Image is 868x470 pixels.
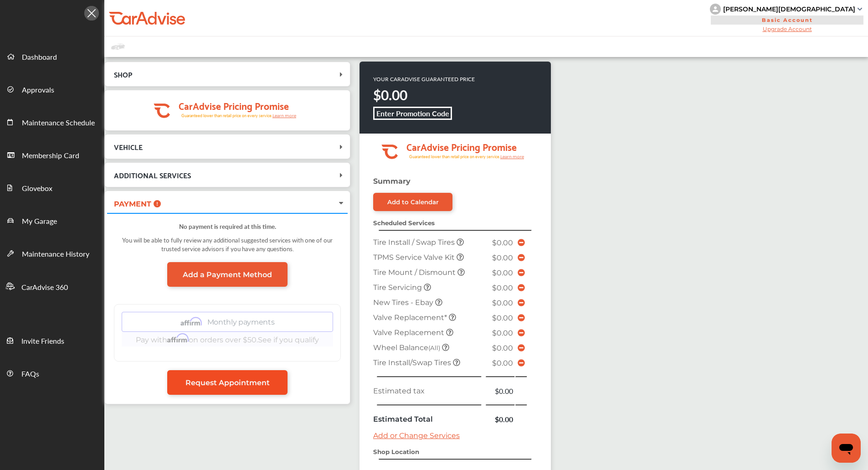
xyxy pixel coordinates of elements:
[84,6,99,21] img: Icon.5fd9dcc7.svg
[272,113,297,118] tspan: Learn more
[373,448,419,455] strong: Shop Location
[22,84,54,96] span: Approvals
[373,219,435,227] strong: Scheduled Services
[492,314,513,322] span: $0.00
[409,154,500,160] tspan: Guaranteed lower than retail price on every service.
[21,336,64,347] span: Invite Friends
[373,85,407,104] strong: $0.00
[22,52,57,63] span: Dashboard
[0,40,104,72] a: Dashboard
[376,108,449,119] b: Enter Promotion Code
[406,138,517,155] tspan: CarAdvise Pricing Promise
[711,15,863,25] span: Basic Account
[710,4,721,15] img: knH8PDtVvWoAbQRylUukY18CTiRevjo20fAtgn5MLBQj4uumYvk2MzTtcAIzfGAtb1XOLVMAvhLuqoNAbL4reqehy0jehNKdM...
[0,237,104,269] a: Maintenance History
[492,299,513,307] span: $0.00
[832,434,861,463] iframe: Button to launch messaging window
[858,8,862,10] img: sCxJUJ+qAmfqhQGDUl18vwLg4ZYJ6CxN7XmbOMBAAAAAElFTkSuQmCC
[373,298,435,307] span: New Tires - Ebay
[114,68,132,80] span: SHOP
[492,238,513,247] span: $0.00
[373,193,452,211] a: Add to Calendar
[373,431,460,440] a: Add or Change Services
[373,253,457,262] span: TPMS Service Valve Kit
[0,171,104,204] a: Glovebox
[492,344,513,352] span: $0.00
[114,200,151,208] span: PAYMENT
[22,150,79,162] span: Membership Card
[373,358,453,367] span: Tire Install/Swap Tires
[0,138,104,171] a: Membership Card
[373,343,442,352] span: Wheel Balance
[181,113,272,119] tspan: Guaranteed lower than retail price on every service.
[167,370,288,395] a: Request Appointment
[373,238,457,247] span: Tire Install / Swap Tires
[183,270,272,279] span: Add a Payment Method
[373,313,449,322] span: Valve Replacement*
[373,75,475,83] p: YOUR CARADVISE GUARANTEED PRICE
[492,253,513,262] span: $0.00
[485,412,516,427] td: $0.00
[22,117,95,129] span: Maintenance Schedule
[0,204,104,237] a: My Garage
[0,72,104,105] a: Approvals
[492,359,513,367] span: $0.00
[179,222,276,231] strong: No payment is required at this time.
[114,140,143,153] span: VEHICLE
[723,5,855,13] div: [PERSON_NAME][DEMOGRAPHIC_DATA]
[373,328,446,337] span: Valve Replacement
[492,329,513,337] span: $0.00
[22,183,52,195] span: Glovebox
[373,177,411,186] strong: Summary
[22,216,57,227] span: My Garage
[492,284,513,292] span: $0.00
[21,282,68,294] span: CarAdvise 360
[167,262,288,287] a: Add a Payment Method
[114,169,191,181] span: ADDITIONAL SERVICES
[185,378,270,387] span: Request Appointment
[371,412,485,427] td: Estimated Total
[492,269,513,277] span: $0.00
[387,198,439,206] div: Add to Calendar
[21,368,39,380] span: FAQs
[0,105,104,138] a: Maintenance Schedule
[373,268,457,277] span: Tire Mount / Dismount
[22,248,89,260] span: Maintenance History
[710,26,864,32] span: Upgrade Account
[500,154,524,159] tspan: Learn more
[114,231,341,262] div: You will be able to fully review any additional suggested services with one of our trusted servic...
[371,383,485,398] td: Estimated tax
[428,344,440,351] small: (All)
[485,383,516,398] td: $0.00
[373,283,424,292] span: Tire Servicing
[179,97,289,114] tspan: CarAdvise Pricing Promise
[111,41,125,52] img: placeholder_car.fcab19be.svg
